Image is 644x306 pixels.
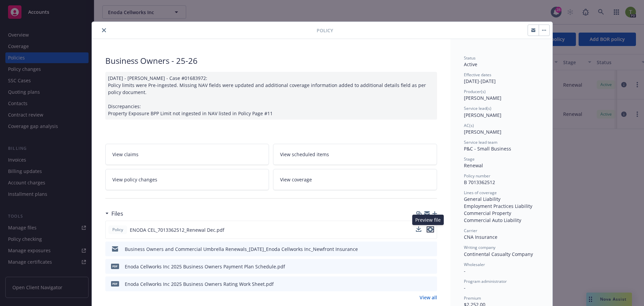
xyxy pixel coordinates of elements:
span: Policy [111,227,124,233]
span: [PERSON_NAME] [464,129,501,135]
span: Lines of coverage [464,190,497,195]
span: Service lead team [464,139,497,145]
span: Policy number [464,173,490,179]
span: P&C - Small Business [464,145,511,152]
a: View policy changes [105,169,269,190]
div: Employment Practices Liability [464,203,539,210]
span: CNA Insurance [464,234,497,240]
span: Premium [464,295,481,301]
span: - [464,285,466,291]
div: Commercial Auto Liability [464,217,539,224]
div: Preview file [412,215,444,225]
span: View scheduled items [280,151,329,158]
span: ENODA CEL_7013362512_Renewal Dec.pdf [130,226,224,233]
span: B 7013362512 [464,179,495,185]
span: pdf [111,281,119,286]
button: preview file [428,280,434,288]
button: download file [416,226,421,233]
div: Business Owners and Commercial Umbrella Renewals_[DATE]_Enoda Cellworks Inc_Newfront Insurance [125,246,358,253]
div: Commercial Property [464,210,539,217]
div: [DATE] - [DATE] [464,72,539,85]
div: Enoda Cellworks Inc 2025 Business Owners Payment Plan Schedule.pdf [125,263,285,270]
span: Status [464,55,476,61]
a: View coverage [273,169,437,190]
span: Active [464,61,477,68]
button: download file [418,280,423,288]
span: AC(s) [464,123,474,128]
button: preview file [428,246,434,253]
span: Renewal [464,162,483,169]
span: Producer(s) [464,89,486,94]
button: close [100,26,108,34]
h3: Files [111,209,123,218]
span: - [464,268,466,274]
button: download file [418,246,423,253]
span: Service lead(s) [464,105,491,111]
span: Continental Casualty Company [464,251,533,257]
a: View scheduled items [273,144,437,165]
button: preview file [428,263,434,270]
span: Effective dates [464,72,491,78]
div: [DATE] - [PERSON_NAME] - Case #01683972: Policy limits were Pre-ingested. Missing NAV fields were... [105,72,437,120]
span: View policy changes [112,176,157,183]
span: Program administrator [464,278,507,284]
span: View coverage [280,176,312,183]
span: Stage [464,156,475,162]
span: pdf [111,264,119,269]
a: View claims [105,144,269,165]
span: [PERSON_NAME] [464,112,501,118]
a: View all [420,294,437,301]
span: [PERSON_NAME] [464,95,501,101]
button: download file [418,263,423,270]
span: Policy [317,27,333,34]
button: preview file [427,226,434,233]
div: General Liability [464,195,539,203]
div: Business Owners - 25-26 [105,55,437,67]
span: Carrier [464,228,477,233]
div: Files [105,209,123,218]
span: Wholesaler [464,262,485,267]
button: preview file [427,226,434,232]
button: download file [416,226,421,232]
div: Enoda Cellworks Inc 2025 Business Owners Rating Work Sheet.pdf [125,280,274,288]
span: Writing company [464,245,495,250]
span: View claims [112,151,139,158]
